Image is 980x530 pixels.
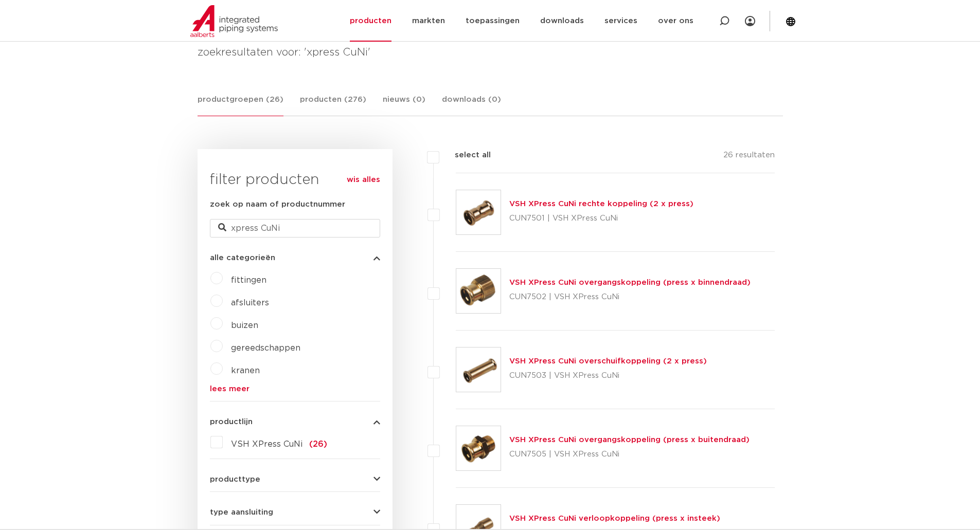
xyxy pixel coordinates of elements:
[456,426,501,470] img: Thumbnail for VSH XPress CuNi overgangskoppeling (press x buitendraad)
[456,190,501,234] img: Thumbnail for VSH XPress CuNi rechte koppeling (2 x press)
[723,149,775,165] p: 26 resultaten
[210,198,345,211] label: zoek op naam of productnummer
[231,367,260,375] a: kranen
[347,174,380,186] a: wis alles
[210,170,380,190] h3: filter producten
[509,446,750,463] p: CUN7505 | VSH XPress CuNi
[198,44,783,61] h4: zoekresultaten voor: 'xpress CuNi'
[456,269,501,313] img: Thumbnail for VSH XPress CuNi overgangskoppeling (press x binnendraad)
[509,279,751,286] a: VSH XPress CuNi overgangskoppeling (press x binnendraad)
[210,508,273,516] span: type aansluiting
[210,476,260,483] span: producttype
[231,344,300,352] a: gereedschappen
[210,418,380,426] button: productlijn
[210,254,380,262] button: alle categorieën
[509,515,720,522] a: VSH XPress CuNi verloopkoppeling (press x insteek)
[383,94,425,116] a: nieuws (0)
[231,440,302,448] span: VSH XPress CuNi
[231,299,269,307] a: afsluiters
[210,385,380,393] a: lees meer
[509,210,693,227] p: CUN7501 | VSH XPress CuNi
[300,94,366,116] a: producten (276)
[231,321,258,330] a: buizen
[210,508,380,516] button: type aansluiting
[231,276,266,284] a: fittingen
[210,418,253,426] span: productlijn
[509,357,707,365] a: VSH XPress CuNi overschuifkoppeling (2 x press)
[210,476,380,483] button: producttype
[198,94,283,116] a: productgroepen (26)
[309,440,327,448] span: (26)
[456,348,501,392] img: Thumbnail for VSH XPress CuNi overschuifkoppeling (2 x press)
[442,94,501,116] a: downloads (0)
[509,289,751,305] p: CUN7502 | VSH XPress CuNi
[509,200,693,208] a: VSH XPress CuNi rechte koppeling (2 x press)
[509,436,750,444] a: VSH XPress CuNi overgangskoppeling (press x buitendraad)
[210,254,275,262] span: alle categorieën
[210,219,380,237] input: zoeken
[509,368,707,384] p: CUN7503 | VSH XPress CuNi
[439,149,491,161] label: select all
